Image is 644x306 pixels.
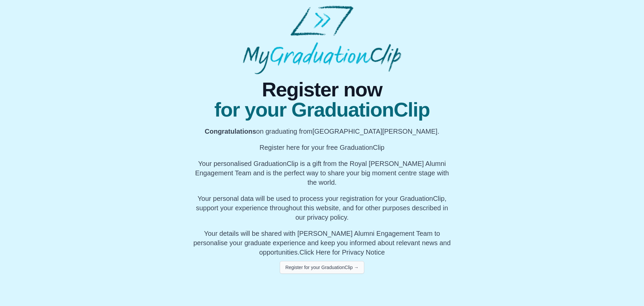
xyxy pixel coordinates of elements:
[193,230,450,256] span: Your details will be shared with [PERSON_NAME] Alumni Engagement Team to personalise your graduat...
[193,127,451,136] p: on graduating from [GEOGRAPHIC_DATA][PERSON_NAME].
[243,5,401,74] img: MyGraduationClip
[300,249,385,256] a: Click Here for Privacy Notice
[193,194,451,222] p: Your personal data will be used to process your registration for your GraduationClip, support you...
[193,100,451,120] span: for your GraduationClip
[193,143,451,152] p: Register here for your free GraduationClip
[280,261,365,274] button: Register for your GraduationClip →
[193,159,451,187] p: Your personalised GraduationClip is a gift from the Royal [PERSON_NAME] Alumni Engagement Team an...
[193,80,451,100] span: Register now
[205,128,256,135] b: Congratulations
